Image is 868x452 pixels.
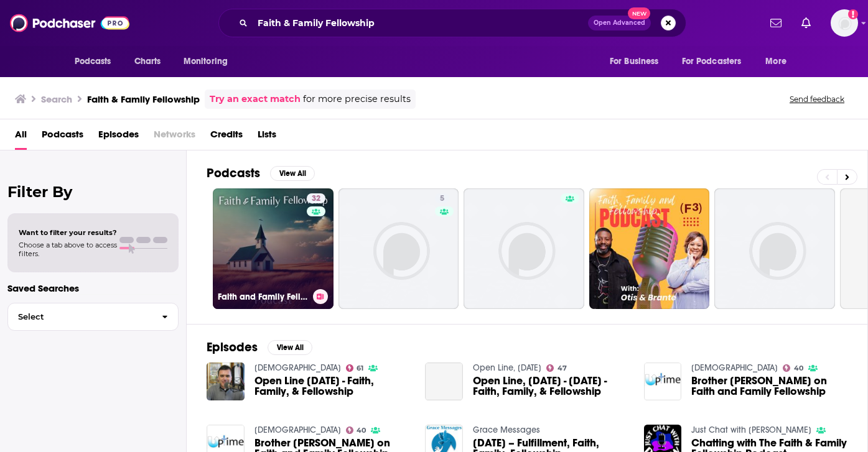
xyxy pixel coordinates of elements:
h2: Filter By [7,183,179,201]
p: Saved Searches [7,282,179,294]
a: Episodes [98,124,139,150]
a: EpisodesView All [207,339,312,355]
a: UpTime Community Church [691,362,778,373]
a: 32Faith and Family Fellowship Podcast [213,188,334,309]
span: Want to filter your results? [19,228,117,237]
h3: Search [41,93,72,105]
input: Search podcasts, credits, & more... [253,13,588,33]
a: Open Line, Tuesday - 09/08/2020 - Faith, Family, & Fellowship [473,376,629,397]
span: Charts [134,53,161,70]
button: View All [270,166,315,181]
button: Select [7,303,179,331]
span: Podcasts [75,53,111,70]
span: Monitoring [184,53,228,70]
div: Search podcasts, credits, & more... [218,9,686,37]
h2: Episodes [207,339,258,355]
a: Charts [126,50,169,73]
a: 61 [346,364,364,372]
button: open menu [757,50,802,73]
img: Open Line 09/08/20 - Faith, Family, & Fellowship [207,362,245,400]
span: More [765,53,786,70]
button: Open AdvancedNew [588,16,651,30]
span: Open Line, [DATE] - [DATE] - Faith, Family, & Fellowship [473,376,629,397]
a: Show notifications dropdown [796,12,816,34]
a: 40 [783,364,803,372]
span: Networks [154,124,195,150]
h3: Faith & Family Fellowship [87,93,200,105]
a: UpTime Community Church [254,425,341,435]
span: For Business [610,53,659,70]
a: Just Chat with Drew [691,425,811,435]
span: 40 [794,366,803,371]
a: Open Line, Tuesday [473,362,541,373]
span: 61 [357,366,363,371]
h2: Podcasts [207,165,260,181]
a: Catholic [254,362,341,373]
svg: Add a profile image [848,9,858,19]
img: Brother Greg on Faith and Family Fellowship [644,362,682,400]
a: PodcastsView All [207,165,315,181]
span: For Podcasters [682,53,742,70]
a: Show notifications dropdown [765,12,786,34]
button: View All [268,340,312,355]
span: 47 [558,366,567,371]
span: Brother [PERSON_NAME] on Faith and Family Fellowship [691,376,847,397]
span: 40 [357,428,366,433]
h3: Faith and Family Fellowship Podcast [218,292,308,302]
img: Podchaser - Follow, Share and Rate Podcasts [10,11,129,35]
button: open menu [66,50,128,73]
a: Credits [210,124,243,150]
span: Logged in as antonettefrontgate [831,9,858,37]
button: open menu [674,50,760,73]
a: 5 [435,193,449,203]
span: New [628,7,650,19]
a: Try an exact match [210,92,301,106]
a: Podcasts [42,124,83,150]
a: Grace Messages [473,425,540,435]
a: 32 [307,193,325,203]
span: Select [8,313,152,321]
a: 5 [338,188,459,309]
button: open menu [175,50,244,73]
a: Open Line, Tuesday - 09/08/2020 - Faith, Family, & Fellowship [425,362,463,400]
button: Send feedback [786,94,848,104]
span: for more precise results [303,92,411,106]
span: Open Advanced [594,20,645,26]
img: User Profile [831,9,858,37]
a: Lists [258,124,276,150]
span: 5 [440,193,444,205]
span: 32 [312,193,320,205]
span: Open Line [DATE] - Faith, Family, & Fellowship [254,376,411,397]
button: open menu [601,50,674,73]
a: Open Line 09/08/20 - Faith, Family, & Fellowship [254,376,411,397]
button: Show profile menu [831,9,858,37]
a: 47 [546,364,567,372]
a: Brother Greg on Faith and Family Fellowship [691,376,847,397]
a: 40 [346,427,366,434]
a: All [15,124,27,150]
span: Choose a tab above to access filters. [19,241,117,258]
